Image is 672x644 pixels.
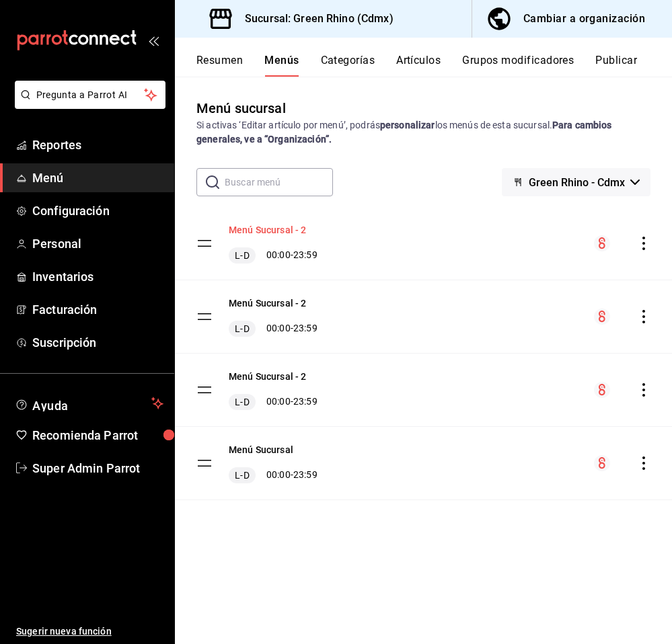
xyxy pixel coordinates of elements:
div: 00:00 - 23:59 [229,467,318,483]
button: Green Rhino - Cdmx [502,168,650,196]
span: Ayuda [32,395,146,411]
h3: Sucursal: Green Rhino (Cdmx) [234,11,394,27]
button: drag [196,382,213,398]
span: Menú [32,169,163,187]
button: drag [196,235,213,251]
button: drag [196,455,213,471]
button: actions [637,456,650,470]
button: drag [196,309,213,325]
div: 00:00 - 23:59 [229,321,318,337]
button: Publicar [595,54,637,77]
button: Pregunta a Parrot AI [15,81,165,109]
span: Super Admin Parrot [32,459,163,477]
span: Recomienda Parrot [32,426,163,444]
button: actions [637,310,650,323]
input: Buscar menú [225,169,333,196]
span: Configuración [32,202,163,220]
div: 00:00 - 23:59 [229,394,318,410]
div: navigation tabs [196,54,672,77]
button: Menús [264,54,299,77]
button: actions [637,237,650,250]
span: Green Rhino - Cdmx [529,176,625,189]
span: L-D [232,395,252,409]
button: Resumen [196,54,243,77]
span: L-D [232,322,252,335]
button: actions [637,383,650,397]
div: Cambiar a organización [523,9,645,28]
button: Categorías [321,54,375,77]
strong: personalizar [380,120,435,130]
button: Artículos [396,54,441,77]
button: Menú Sucursal [229,443,293,456]
button: Menú Sucursal - 2 [229,296,307,310]
button: Menú Sucursal - 2 [229,223,307,237]
button: Menú Sucursal - 2 [229,370,307,383]
span: Suscripción [32,333,163,352]
span: Pregunta a Parrot AI [36,88,145,102]
div: 00:00 - 23:59 [229,247,318,264]
a: Pregunta a Parrot AI [9,97,165,112]
button: Grupos modificadores [462,54,574,77]
table: menu-maker-table [175,207,672,500]
div: Si activas ‘Editar artículo por menú’, podrás los menús de esta sucursal. [196,118,650,147]
span: L-D [232,249,252,262]
div: Menú sucursal [196,98,286,118]
span: L-D [232,469,252,482]
button: open_drawer_menu [148,35,159,46]
span: Inventarios [32,268,163,286]
span: Reportes [32,136,163,154]
span: Facturación [32,300,163,319]
span: Personal [32,235,163,253]
span: Sugerir nueva función [16,625,163,639]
